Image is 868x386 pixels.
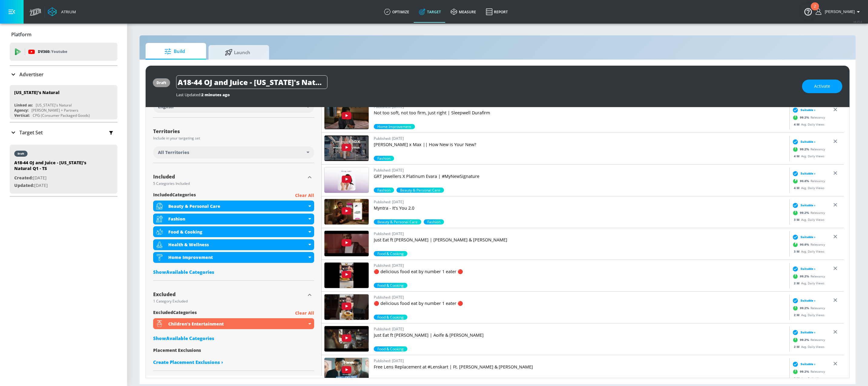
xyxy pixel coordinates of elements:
[794,154,801,158] span: 4 M
[14,182,34,188] span: Updated:
[791,376,824,381] div: Avg. Daily Views
[791,176,825,185] div: Relevancy
[48,7,76,16] a: Atrium
[374,156,394,161] div: 99.2%
[794,312,801,317] span: 2 M
[791,281,824,285] div: Avg. Daily Views
[374,364,787,370] p: Free Lens Replacement at #Lenskart | Ft. [PERSON_NAME] & [PERSON_NAME]
[215,45,261,60] span: Launch
[168,229,307,235] div: Food & Cooking
[295,309,314,317] p: Clear All
[791,170,815,176] div: Suitable ›
[295,192,314,199] p: Clear All
[800,211,810,215] span: 99.2 %
[379,1,414,23] a: optimize
[374,103,787,124] a: Published: [DATE]Not too soft, not too firm, just right | Sleepwell Durafirm
[374,262,787,269] p: Published: [DATE]
[156,80,166,85] div: draft
[814,83,830,90] span: Activate
[14,90,60,95] div: [US_STATE]'s Natural
[794,344,801,348] span: 2 M
[791,202,815,208] div: Suitable ›
[324,104,369,129] img: IttfRkWpcZA
[153,359,314,365] a: Create Placement Exclusions ›
[374,199,787,205] p: Published: [DATE]
[800,3,817,20] button: Open Resource Center, 2 new notifications
[51,48,67,55] p: Youtube
[814,6,816,14] div: 2
[800,369,810,374] span: 99.2 %
[374,300,787,306] p: 🔴 delicious food eat by number 1 eater 🔴
[152,44,198,59] span: Build
[374,237,787,243] p: Just Eat ft [PERSON_NAME] | [PERSON_NAME] & [PERSON_NAME]
[374,188,394,193] div: 90.6%
[801,235,815,239] span: Suitable ›
[374,358,787,378] a: Published: [DATE]Free Lens Replacement at #Lenskart | Ft. [PERSON_NAME] & [PERSON_NAME]
[800,306,810,310] span: 99.2 %
[153,292,305,297] div: Excluded
[59,9,76,15] div: Atrium
[791,113,825,122] div: Relevancy
[374,283,407,288] div: 99.2%
[374,167,787,188] a: Published: [DATE]GRT Jewellers X Platinum Evara | #MyNewSignature
[822,10,855,14] span: login as: ashley.jan@zefr.com
[153,309,197,317] span: excluded Categories
[801,139,815,144] span: Suitable ›
[800,274,810,279] span: 99.2 %
[791,217,824,222] div: Avg. Daily Views
[153,335,314,341] div: ShowAvailable Categories
[153,146,314,159] div: All Territories
[374,156,394,161] span: Fashion
[324,199,369,224] img: AgrD0MW0x08
[153,347,314,353] div: Placement Exclusions
[153,239,314,250] div: Health & Wellness
[10,26,117,43] div: Platform
[791,139,815,145] div: Suitable ›
[791,335,825,344] div: Relevancy
[168,254,307,260] div: Home Improvement
[374,199,787,219] a: Published: [DATE]Myntra - It's You 2.0
[374,346,407,352] div: 99.2%
[14,174,99,182] p: [DATE]
[374,326,787,346] a: Published: [DATE]Just Eat ft [PERSON_NAME] | Aoife & [PERSON_NAME]
[18,152,24,155] div: draft
[374,231,787,251] a: Published: [DATE]Just Eat ft [PERSON_NAME] | [PERSON_NAME] & [PERSON_NAME]
[374,358,787,364] p: Published: [DATE]
[374,315,407,320] div: 99.2%
[481,1,513,23] a: Report
[374,326,787,332] p: Published: [DATE]
[794,217,801,221] span: 3 M
[791,303,825,312] div: Relevancy
[791,234,815,240] div: Suitable ›
[794,249,801,253] span: 3 M
[374,294,787,315] a: Published: [DATE]🔴 delicious food eat by number 1 eater 🔴
[374,346,407,352] span: Food & Cooking
[446,1,481,23] a: measure
[324,294,369,320] img: fC2KLRqNYwM
[791,329,815,335] div: Suitable ›
[14,175,33,181] span: Created:
[201,92,230,97] span: 2 minutes ago
[14,113,30,118] div: Vertical:
[414,1,446,23] a: Target
[153,174,305,179] div: Included
[374,124,415,129] div: 99.2%
[396,188,444,193] span: Beauty & Personal Care
[794,185,801,190] span: 4 M
[153,136,314,140] div: Include in your targeting set
[324,167,369,193] img: 4o6U2FjRAr8
[374,142,787,148] p: [PERSON_NAME] x Max || How New is Your New?
[10,145,117,194] div: draftA18-44 OJ and Juice - [US_STATE]'s Natural Q1 - TSCreated:[DATE]Updated:[DATE]
[324,231,369,256] img: R6MZwAxa6B0
[14,160,99,174] div: A18-44 OJ and Juice - [US_STATE]'s Natural Q1 - TS
[791,154,824,158] div: Avg. Daily Views
[374,283,407,288] span: Food & Cooking
[374,219,421,224] div: 99.2%
[374,205,787,211] p: Myntra - It's You 2.0
[800,179,810,183] span: 90.6 %
[396,188,444,193] div: 70.3%
[374,110,787,116] p: Not too soft, not too firm, just right | Sleepwell Durafirm
[33,113,90,118] div: CPG (Consumer Packaged Goods)
[791,361,815,367] div: Suitable ›
[168,203,307,209] div: Beauty & Personal Care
